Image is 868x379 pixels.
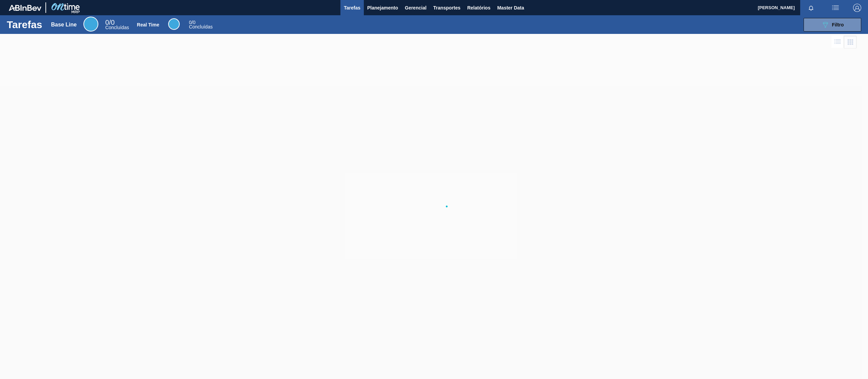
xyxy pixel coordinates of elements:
h1: Tarefas [7,21,42,28]
span: Concluídas [105,25,129,30]
span: Master Data [497,4,524,12]
span: 0 [189,20,192,25]
span: Filtro [832,22,844,27]
div: Real Time [189,20,213,29]
button: Filtro [804,18,861,32]
div: Real Time [137,22,159,27]
div: Real Time [168,18,180,30]
button: Notificações [800,3,822,13]
img: userActions [831,4,840,12]
img: TNhmsLtSVTkK8tSr43FrP2fwEKptu5GPRR3wAAAABJRU5ErkJggg== [9,5,41,11]
span: / 0 [189,20,195,25]
span: Planejamento [367,4,398,12]
span: Tarefas [344,4,360,12]
span: / 0 [105,19,115,26]
span: 0 [105,19,109,26]
div: Base Line [105,20,129,30]
div: Base Line [83,17,98,32]
span: Relatórios [467,4,490,12]
span: Concluídas [189,24,213,29]
img: Logout [853,4,861,12]
span: Transportes [433,4,460,12]
div: Base Line [51,22,77,28]
span: Gerencial [405,4,427,12]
